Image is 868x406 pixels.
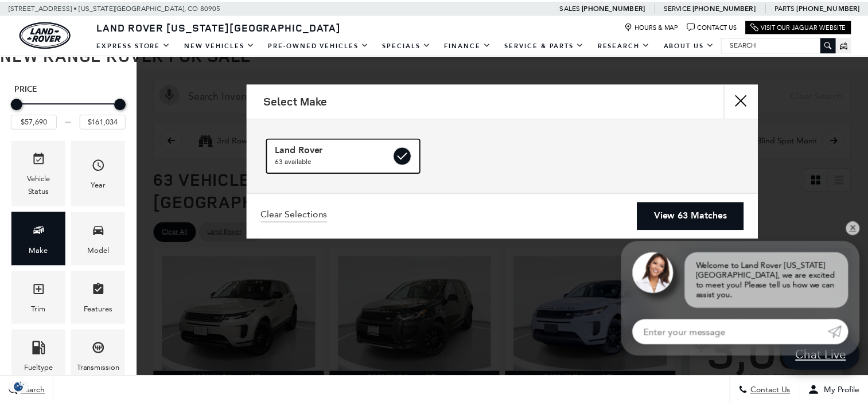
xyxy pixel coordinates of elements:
[84,304,114,317] div: Features
[269,139,424,173] a: Land Rover63 available
[264,35,379,55] a: Pre-Owned Vehicles
[115,98,127,110] div: Maximum Price
[587,2,651,11] a: [PHONE_NUMBER]
[565,3,586,11] span: Sales
[597,35,663,55] a: Research
[92,280,106,304] span: Features
[72,272,126,325] div: FeaturesFeatures
[442,35,503,55] a: Finance
[9,3,223,11] a: [STREET_ADDRESS] • [US_STATE][GEOGRAPHIC_DATA], CO 80905
[25,363,53,376] div: Fueltype
[77,363,120,376] div: Transmission
[729,37,843,51] input: Search
[72,140,126,206] div: YearYear
[32,339,46,363] span: Fueltype
[694,22,744,30] a: Contact Us
[32,304,46,317] div: Trim
[92,155,106,179] span: Year
[758,22,854,30] a: Visit Our Jaguar Website
[92,339,106,363] span: Transmission
[92,221,106,244] span: Model
[266,95,330,107] h2: Select Make
[32,280,46,304] span: Trim
[643,202,751,231] a: View 63 Matches
[32,221,46,244] span: Make
[11,140,66,206] div: VehicleVehicle Status
[80,114,127,129] input: Maximum
[379,35,442,55] a: Specials
[11,331,66,384] div: FueltypeFueltype
[88,245,110,257] div: Model
[278,156,395,167] span: 63 available
[179,35,264,55] a: New Vehicles
[804,2,868,11] a: [PHONE_NUMBER]
[91,19,351,33] a: Land Rover [US_STATE][GEOGRAPHIC_DATA]
[663,35,728,55] a: About Us
[731,84,765,118] button: close
[699,2,763,11] a: [PHONE_NUMBER]
[29,245,48,257] div: Make
[20,21,71,48] img: Land Rover
[827,387,868,397] span: My Profile
[630,22,685,30] a: Hours & Map
[639,253,680,294] img: Agent profile photo
[32,149,46,173] span: Vehicle
[278,145,395,156] span: Land Rover
[691,253,857,309] div: Welcome to Land Rover [US_STATE][GEOGRAPHIC_DATA], we are excited to meet you! Please tell us how...
[91,35,179,55] a: EXPRESS STORE
[11,98,22,110] div: Minimum Price
[11,94,127,129] div: Price
[20,173,57,198] div: Vehicle Status
[11,272,66,325] div: TrimTrim
[72,331,126,384] div: TransmissionTransmission
[20,21,71,48] a: land-rover
[11,212,66,266] div: MakeMake
[639,321,836,346] input: Enter your message
[72,212,126,266] div: ModelModel
[6,382,32,395] img: Opt-Out Icon
[836,321,857,346] a: Submit
[503,35,597,55] a: Service & Parts
[670,3,697,11] span: Service
[263,209,330,223] a: Clear Selections
[11,114,57,129] input: Minimum
[98,19,344,33] span: Land Rover [US_STATE][GEOGRAPHIC_DATA]
[92,179,107,192] div: Year
[91,35,728,55] nav: Main Navigation
[6,382,32,395] section: Click to Open Cookie Consent Modal
[755,387,798,397] span: Contact Us
[14,84,123,94] h5: Price
[782,3,803,11] span: Parts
